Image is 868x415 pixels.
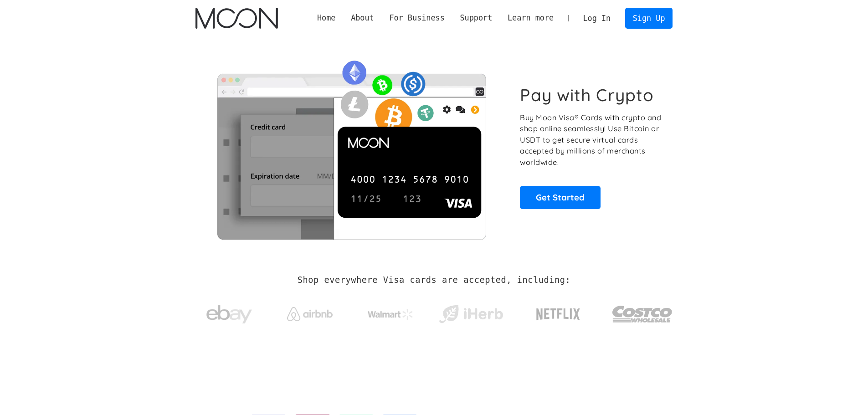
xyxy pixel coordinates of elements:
a: home [195,8,278,29]
a: Airbnb [276,298,344,326]
img: Airbnb [287,307,333,321]
div: For Business [389,12,444,24]
p: Buy Moon Visa® Cards with crypto and shop online seamlessly! Use Bitcoin or USDT to get secure vi... [520,112,663,168]
h2: Shop everywhere Visa cards are accepted, including: [298,275,570,285]
img: Walmart [368,309,413,320]
div: For Business [382,12,452,24]
img: Moon Logo [195,8,278,29]
a: Home [309,12,343,24]
div: Learn more [508,12,554,24]
div: About [351,12,374,24]
a: Get Started [520,186,601,209]
div: About [343,12,381,24]
img: iHerb [437,302,505,326]
img: Moon Cards let you spend your crypto anywhere Visa is accepted. [195,54,508,239]
a: Sign Up [625,8,673,28]
h1: Pay with Crypto [520,85,654,105]
img: Netflix [535,303,581,326]
a: Walmart [356,300,424,324]
div: Learn more [500,12,561,24]
a: ebay [195,291,263,333]
a: Costco [612,288,673,336]
img: Costco [612,297,673,331]
a: Log In [575,8,618,28]
img: ebay [206,300,252,329]
div: Support [460,12,492,24]
a: iHerb [437,293,505,331]
div: Support [452,12,500,24]
a: Netflix [518,294,599,330]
